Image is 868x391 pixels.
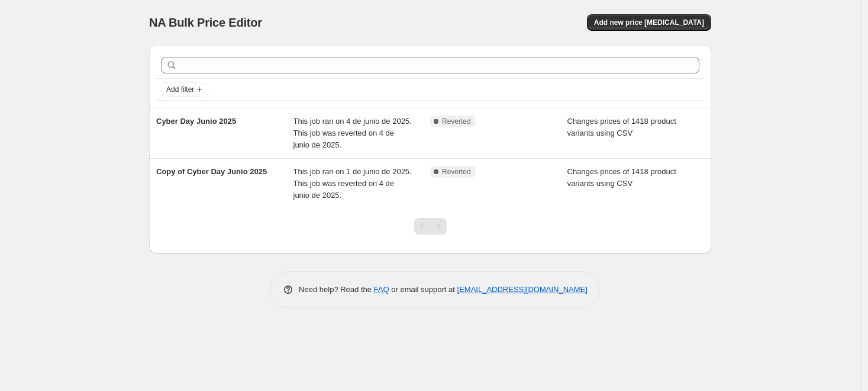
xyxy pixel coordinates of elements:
span: or email support at [389,285,457,294]
span: Need help? Read the [299,285,374,294]
span: NA Bulk Price Editor [149,16,262,29]
button: Add filter [161,82,208,97]
span: Reverted [442,167,471,177]
span: Changes prices of 1418 product variants using CSV [567,117,676,137]
span: This job ran on 1 de junio de 2025. This job was reverted on 4 de junio de 2025. [293,167,412,200]
span: Cyber Day Junio 2025 [156,117,236,126]
a: [EMAIL_ADDRESS][DOMAIN_NAME] [457,285,588,294]
span: Add filter [166,85,194,94]
span: Copy of Cyber Day Junio 2025 [156,167,267,176]
a: FAQ [374,285,389,294]
span: This job ran on 4 de junio de 2025. This job was reverted on 4 de junio de 2025. [293,117,412,149]
span: Add new price [MEDICAL_DATA] [594,18,704,27]
nav: Pagination [414,218,447,235]
span: Reverted [442,117,471,126]
button: Add new price [MEDICAL_DATA] [587,14,711,31]
span: Changes prices of 1418 product variants using CSV [567,167,676,188]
